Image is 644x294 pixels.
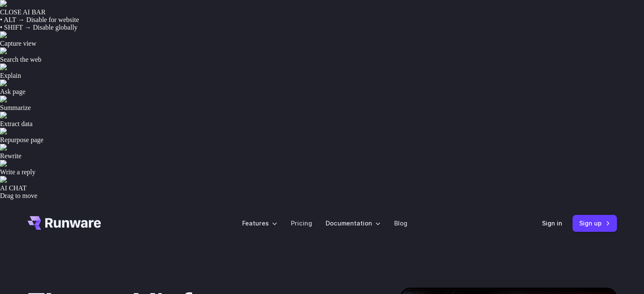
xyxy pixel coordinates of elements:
a: Go to / [28,216,101,230]
a: Pricing [291,218,312,228]
label: Documentation [326,218,381,228]
a: Sign up [572,215,617,231]
a: Sign in [542,218,562,228]
a: Blog [394,218,407,228]
label: Features [242,218,277,228]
